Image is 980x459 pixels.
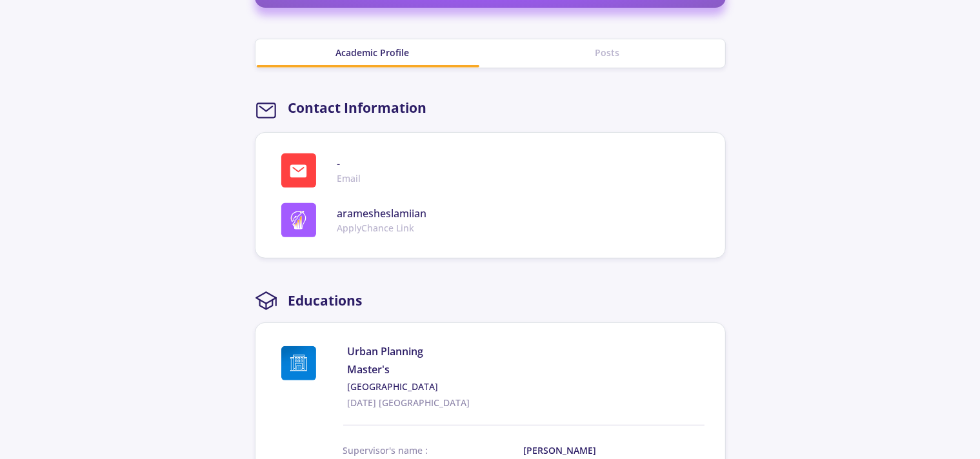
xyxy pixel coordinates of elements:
[289,211,308,229] img: logo
[337,171,361,185] span: Email
[347,344,704,359] span: Urban Planning
[347,396,704,409] span: [DATE] [GEOGRAPHIC_DATA]
[337,156,361,171] span: -
[255,46,490,59] div: Academic Profile
[343,444,524,457] span: Supervisor's name :
[337,206,426,221] span: aramesheslamiian
[490,46,725,59] div: Posts
[288,100,426,116] h2: Contact Information
[347,362,704,377] span: Master's
[347,380,704,393] a: [GEOGRAPHIC_DATA]
[337,221,426,235] span: ApplyChance Link
[524,444,645,457] span: [PERSON_NAME]
[288,293,362,309] h2: Educations
[281,346,316,380] img: Yazd University logo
